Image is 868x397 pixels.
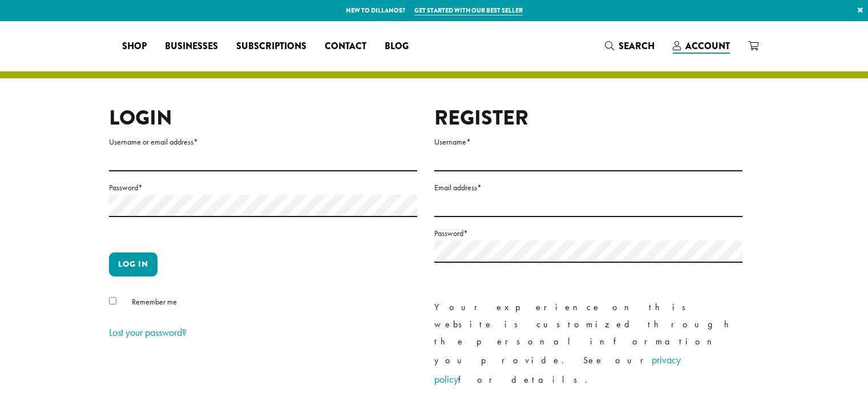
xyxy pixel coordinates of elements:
[109,106,417,130] h2: Login
[434,226,742,240] label: Password
[685,39,730,53] span: Account
[132,296,177,307] span: Remember me
[414,6,523,15] a: Get started with our best seller
[109,135,417,149] label: Username or email address
[434,135,742,149] label: Username
[325,39,366,54] span: Contact
[434,353,681,386] a: privacy policy
[434,181,742,195] label: Email address
[109,252,158,276] button: Log in
[109,181,417,195] label: Password
[113,37,156,55] a: Shop
[434,299,742,389] p: Your experience on this website is customized through the personal information you provide. See o...
[236,39,306,54] span: Subscriptions
[434,106,742,130] h2: Register
[165,39,218,54] span: Businesses
[122,39,147,54] span: Shop
[109,326,187,339] a: Lost your password?
[619,39,655,53] span: Search
[596,37,664,55] a: Search
[385,39,409,54] span: Blog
